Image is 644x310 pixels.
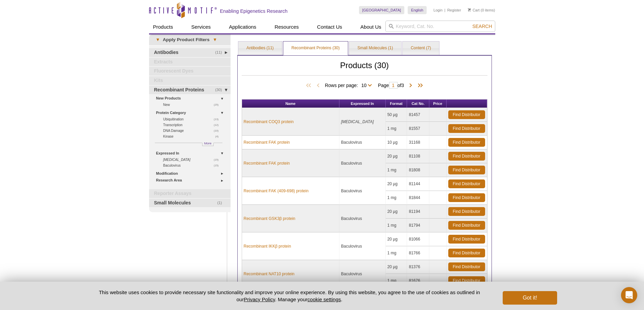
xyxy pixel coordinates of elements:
td: Baculovirus [339,136,386,149]
span: Search [472,24,492,29]
span: (11) [215,48,226,57]
input: Keyword, Cat. No. [385,21,495,32]
a: Resources [270,21,303,33]
a: (13)Ubiquitination [163,116,222,122]
a: Find Distributor [448,207,485,216]
td: 1 mg [386,191,407,205]
a: Register [447,8,461,12]
td: 1 mg [386,122,407,136]
a: Find Distributor [448,179,485,188]
a: Reporter Assays [149,189,231,198]
th: Price [429,100,447,108]
a: Find Distributor [448,166,485,174]
a: Modification [156,170,226,177]
button: Search [470,23,494,29]
span: (10) [214,128,222,134]
td: Baculovirus [339,177,386,205]
span: Page of [375,82,407,89]
a: Contact Us [313,21,346,33]
td: 81376 [407,260,429,274]
td: 81108 [407,149,429,163]
span: Previous Page [315,82,321,89]
a: Recombinant FAK protein [244,160,290,166]
a: (4)Kinase [163,134,222,139]
a: (25)New [163,102,222,108]
button: Got it! [503,291,557,305]
td: 20 µg [386,177,407,191]
td: 81766 [407,246,429,260]
a: Expressed In [156,150,226,157]
a: (1)Small Molecules [149,199,231,207]
a: (12)Transcription [163,122,222,128]
th: Format [386,100,407,108]
li: | [445,6,446,14]
td: 20 µg [386,205,407,219]
td: 50 µg [386,108,407,122]
span: Rows per page: [325,82,375,88]
span: First Page [305,82,315,89]
td: 81557 [407,122,429,136]
a: Fluorescent Dyes [149,67,231,76]
i: [MEDICAL_DATA] [163,158,191,162]
a: Find Distributor [448,262,485,271]
td: 20 µg [386,149,407,163]
a: Find Distributor [448,249,485,257]
td: Baculovirus [339,205,386,232]
td: 81194 [407,205,429,219]
a: Protein Category [156,109,226,116]
a: Find Distributor [448,193,485,202]
a: [GEOGRAPHIC_DATA] [359,6,405,14]
td: 81457 [407,108,429,122]
a: (30)Recombinant Proteins [149,86,231,94]
a: New Products [156,95,226,102]
a: Find Distributor [448,235,485,244]
li: (0 items) [468,6,495,14]
td: 20 µg [386,232,407,246]
span: ▾ [210,37,220,43]
a: Antibodies (11) [238,41,282,55]
a: Recombinant Proteins (30) [283,41,348,55]
td: 1 mg [386,219,407,232]
div: Open Intercom Messenger [621,287,637,303]
td: Baculovirus [339,232,386,260]
td: 31168 [407,136,429,149]
td: 10 µg [386,136,407,149]
td: Baculovirus [339,149,386,177]
span: More [204,140,212,146]
a: Find Distributor [448,221,485,230]
a: Services [187,21,215,33]
span: (15) [214,163,222,168]
a: Extracts [149,58,231,66]
span: ▾ [152,37,163,43]
button: cookie settings [307,297,341,302]
td: 1 mg [386,246,407,260]
a: English [408,6,427,14]
a: Products [149,21,177,33]
a: Find Distributor [448,152,485,161]
a: Research Area [156,177,226,184]
a: Privacy Policy [244,297,275,302]
td: 1 mg [386,274,407,288]
a: Find Distributor [448,110,485,119]
th: Cat No. [407,100,429,108]
h2: Enabling Epigenetics Research [220,8,288,14]
a: About Us [356,21,385,33]
span: (30) [215,86,226,94]
i: [MEDICAL_DATA] [341,119,374,124]
a: Login [433,8,443,12]
td: 81144 [407,177,429,191]
a: (11)Antibodies [149,48,231,57]
a: Recombinant FAK protein [244,139,290,145]
img: Your Cart [468,8,471,11]
a: Small Molecules (1) [349,41,401,55]
a: Find Distributor [448,124,485,133]
a: More [202,143,214,146]
span: Last Page [414,82,424,89]
td: 81066 [407,232,429,246]
a: Kits [149,76,231,85]
a: Find Distributor [448,138,485,147]
th: Expressed In [339,100,386,108]
a: Recombinant NAT10 protein [244,271,295,277]
span: Next Page [407,82,414,89]
td: 20 µg [386,260,407,274]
